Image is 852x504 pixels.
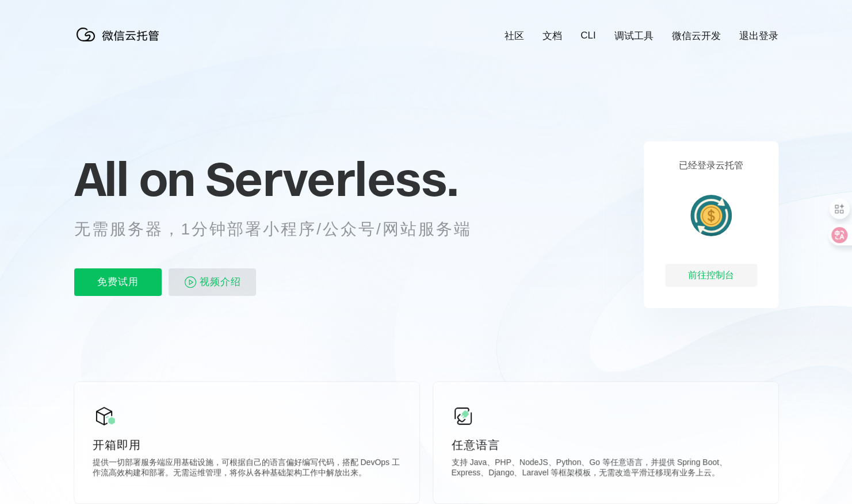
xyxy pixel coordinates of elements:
[452,457,760,480] p: 支持 Java、PHP、NodeJS、Python、Go 等任意语言，并提供 Spring Boot、Express、Django、Laravel 等框架模板，无需改造平滑迁移现有业务上云。
[93,437,401,453] p: 开箱即用
[184,275,197,289] img: video_play.svg
[505,29,524,43] a: 社区
[74,150,194,207] span: All on
[200,268,241,296] span: 视频介绍
[205,150,458,207] span: Serverless.
[739,29,778,43] a: 退出登录
[614,29,654,43] a: 调试工具
[679,160,743,172] p: 已经登录云托管
[74,23,166,46] img: 微信云托管
[580,30,595,41] a: CLI
[74,218,493,241] p: 无需服务器，1分钟部署小程序/公众号/网站服务端
[452,437,760,453] p: 任意语言
[93,457,401,480] p: 提供一切部署服务端应用基础设施，可根据自己的语言偏好编写代码，搭配 DevOps 工作流高效构建和部署。无需运维管理，将你从各种基础架构工作中解放出来。
[74,268,162,296] p: 免费试用
[665,264,757,287] div: 前往控制台
[672,29,721,43] a: 微信云开发
[542,29,562,43] a: 文档
[74,38,166,48] a: 微信云托管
